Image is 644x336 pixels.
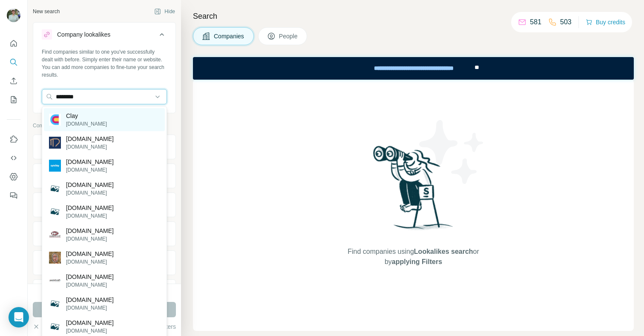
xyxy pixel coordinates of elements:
[66,235,114,243] p: [DOMAIN_NAME]
[33,195,175,215] button: HQ location
[7,188,20,203] button: Feedback
[33,322,57,331] button: Clear
[7,55,20,70] button: Search
[345,247,481,267] span: Find companies using or by
[9,307,29,327] div: Open Intercom Messenger
[7,132,20,147] button: Use Surfe on LinkedIn
[7,9,20,22] img: Avatar
[66,212,114,220] p: [DOMAIN_NAME]
[66,227,114,235] p: [DOMAIN_NAME]
[7,92,20,107] button: My lists
[66,319,114,327] p: [DOMAIN_NAME]
[66,158,114,166] p: [DOMAIN_NAME]
[49,160,61,172] img: sysclay.com
[66,189,114,197] p: [DOMAIN_NAME]
[369,144,458,238] img: Surfe Illustration - Woman searching with binoculars
[66,304,114,312] p: [DOMAIN_NAME]
[414,248,473,255] span: Lookalikes search
[33,8,60,15] div: New search
[193,57,634,80] iframe: Banner
[66,327,114,335] p: [DOMAIN_NAME]
[66,135,114,143] p: [DOMAIN_NAME]
[33,122,176,129] p: Company information
[33,253,175,273] button: Employees (size)
[66,112,107,120] p: Clay
[66,181,114,189] p: [DOMAIN_NAME]
[392,258,442,265] span: applying Filters
[560,17,572,27] p: 503
[49,114,61,126] img: Clay
[33,281,175,302] button: Technologies
[66,204,114,212] p: [DOMAIN_NAME]
[279,32,299,40] span: People
[42,48,167,79] div: Find companies similar to one you've successfully dealt with before. Simply enter their name or w...
[49,298,61,310] img: MedalMaclay.com
[586,16,625,28] button: Buy credits
[7,36,20,51] button: Quick start
[214,32,245,40] span: Companies
[33,166,175,186] button: Industry
[49,137,61,149] img: daaclay.com
[66,166,114,174] p: [DOMAIN_NAME]
[49,229,61,241] img: walkerclay.com
[414,114,490,190] img: Surfe Illustration - Stars
[66,296,114,304] p: [DOMAIN_NAME]
[148,5,181,18] button: Hide
[7,73,20,89] button: Enrich CSV
[49,183,61,195] img: liquidclay.com
[7,169,20,184] button: Dashboard
[49,252,61,264] img: cautiousclay.com
[66,258,114,266] p: [DOMAIN_NAME]
[66,281,114,289] p: [DOMAIN_NAME]
[66,250,114,258] p: [DOMAIN_NAME]
[33,137,175,157] button: Company
[49,206,61,218] img: 668clay.com
[66,273,114,281] p: [DOMAIN_NAME]
[193,10,634,22] h4: Search
[49,279,61,282] img: pastelclay.com
[33,224,175,244] button: Annual revenue ($)
[66,120,107,128] p: [DOMAIN_NAME]
[57,30,110,39] div: Company lookalikes
[7,150,20,166] button: Use Surfe API
[49,321,61,333] img: teachmeclay.com
[66,143,114,151] p: [DOMAIN_NAME]
[33,24,175,48] button: Company lookalikes
[530,17,541,27] p: 581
